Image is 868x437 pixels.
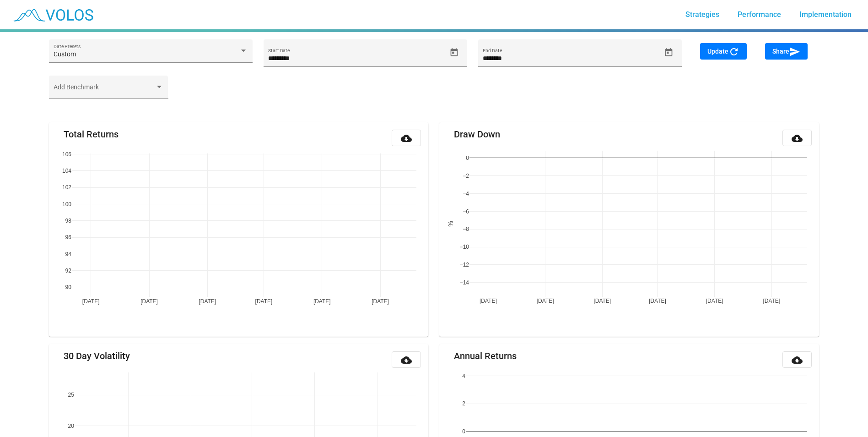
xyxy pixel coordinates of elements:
mat-icon: cloud_download [401,355,412,366]
span: Implementation [799,10,852,19]
mat-icon: send [789,46,800,57]
mat-card-title: Draw Down [454,130,500,139]
a: Performance [730,6,788,23]
span: Update [707,48,739,55]
mat-card-title: Annual Returns [454,351,517,361]
button: Open calendar [446,44,462,60]
button: Open calendar [661,44,677,60]
mat-icon: cloud_download [401,133,412,144]
span: Strategies [685,10,719,19]
span: Performance [738,10,781,19]
mat-icon: refresh [728,46,739,57]
mat-card-title: 30 Day Volatility [64,351,130,361]
mat-icon: cloud_download [792,355,803,366]
button: Update [700,43,747,60]
a: Strategies [678,6,727,23]
span: Share [772,48,800,55]
button: Share [765,43,808,60]
span: Custom [54,50,76,58]
mat-icon: cloud_download [792,133,803,144]
img: blue_transparent.png [7,3,98,26]
mat-card-title: Total Returns [64,130,119,139]
a: Implementation [792,6,859,23]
